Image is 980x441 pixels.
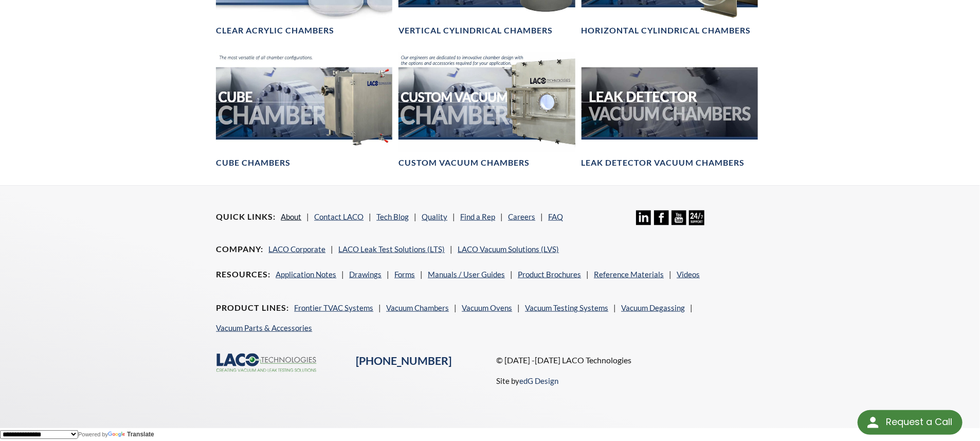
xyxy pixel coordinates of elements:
[525,303,608,312] a: Vacuum Testing Systems
[356,354,452,367] a: [PHONE_NUMBER]
[594,270,664,279] a: Reference Materials
[689,210,704,225] img: 24/7 Support Icon
[496,375,558,387] p: Site by
[216,25,334,36] h4: Clear Acrylic Chambers
[281,212,301,221] a: About
[386,303,449,312] a: Vacuum Chambers
[268,244,325,254] a: LACO Corporate
[216,211,276,222] h4: Quick Links
[428,270,505,279] a: Manuals / User Guides
[338,244,445,254] a: LACO Leak Test Solutions (LTS)
[858,410,963,435] div: Request a Call
[689,218,704,227] a: 24/7 Support
[314,212,364,221] a: Contact LACO
[458,244,559,254] a: LACO Vacuum Solutions (LVS)
[462,303,512,312] a: Vacuum Ovens
[216,157,291,168] h4: Cube Chambers
[496,354,764,367] p: © [DATE] -[DATE] LACO Technologies
[582,157,745,168] h4: Leak Detector Vacuum Chambers
[519,376,558,385] a: edG Design
[422,212,447,221] a: Quality
[460,212,495,221] a: Find a Rep
[518,270,581,279] a: Product Brochures
[508,212,535,221] a: Careers
[349,270,382,279] a: Drawings
[216,303,289,313] h4: Product Lines
[865,414,881,431] img: round button
[398,25,553,36] h4: Vertical Cylindrical Chambers
[394,270,415,279] a: Forms
[276,270,336,279] a: Application Notes
[216,269,270,280] h4: Resources
[677,270,700,279] a: Videos
[108,431,154,438] a: Translate
[548,212,563,221] a: FAQ
[376,212,409,221] a: Tech Blog
[621,303,685,312] a: Vacuum Degassing
[398,157,530,168] h4: Custom Vacuum Chambers
[294,303,373,312] a: Frontier TVAC Systems
[398,52,575,168] a: Custom Vacuum Chamber headerCustom Vacuum Chambers
[886,410,952,434] div: Request a Call
[216,244,263,255] h4: Company
[216,52,392,168] a: Cube Chambers headerCube Chambers
[108,432,127,438] img: Google Translate
[582,52,758,168] a: Leak Test Vacuum Chambers headerLeak Detector Vacuum Chambers
[216,323,312,332] a: Vacuum Parts & Accessories
[582,25,751,36] h4: Horizontal Cylindrical Chambers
